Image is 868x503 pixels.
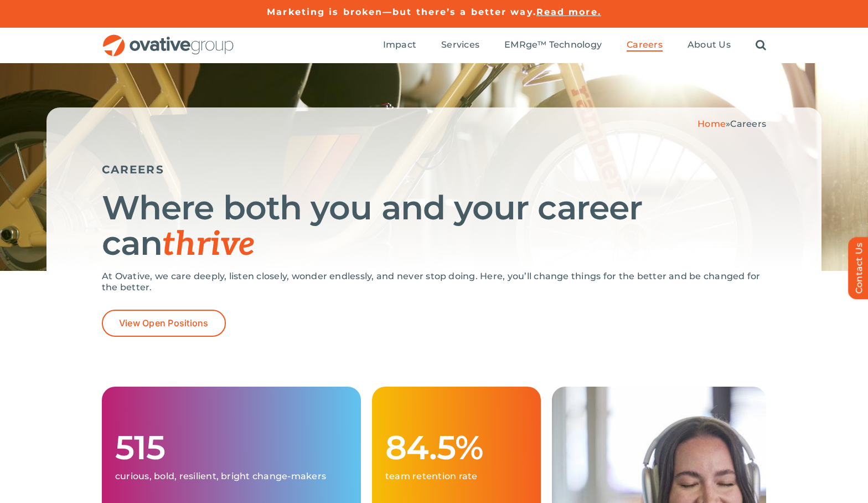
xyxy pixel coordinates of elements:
p: team retention rate [385,471,528,482]
a: Home [697,119,726,129]
a: Services [441,39,479,52]
span: Services [441,39,479,50]
h1: 515 [115,430,348,465]
nav: Menu [383,28,766,63]
span: View Open Positions [119,318,209,329]
a: OG_Full_horizontal_RGB [102,33,235,44]
span: Careers [627,39,663,50]
p: At Ovative, we care deeply, listen closely, wonder endlessly, and never stop doing. Here, you’ll ... [102,271,766,293]
span: Impact [383,39,416,50]
h5: CAREERS [102,163,766,176]
p: curious, bold, resilient, bright change-makers [115,471,348,482]
a: Marketing is broken—but there’s a better way. [267,7,536,17]
span: EMRge™ Technology [504,39,602,50]
span: » [697,119,766,129]
span: About Us [688,39,731,50]
a: View Open Positions [102,310,226,337]
span: thrive [162,225,255,265]
a: Search [756,39,766,52]
a: Impact [383,39,416,52]
a: Read more. [536,7,601,17]
a: EMRge™ Technology [504,39,602,52]
a: About Us [688,39,731,52]
a: Careers [627,39,663,52]
h1: Where both you and your career can [102,190,766,263]
span: Careers [730,119,766,129]
h1: 84.5% [385,430,528,465]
